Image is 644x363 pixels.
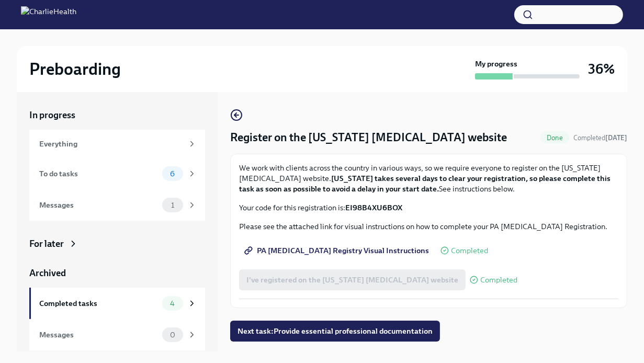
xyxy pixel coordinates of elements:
[29,109,205,121] a: In progress
[21,6,76,23] img: CharlieHealth
[239,221,618,232] p: Please see the attached link for visual instructions on how to complete your PA [MEDICAL_DATA] Re...
[230,321,440,342] button: Next task:Provide essential professional documentation
[239,163,618,194] p: We work with clients across the country in various ways, so we require everyone to register on th...
[39,329,158,341] div: Messages
[573,133,627,143] span: October 2nd, 2025 12:36
[29,189,205,221] a: Messages1
[164,170,181,178] span: 6
[239,202,618,213] p: Your code for this registration is:
[29,288,205,319] a: Completed tasks4
[39,138,183,150] div: Everything
[239,174,611,194] strong: [US_STATE] takes several days to clear your registration, so please complete this task as soon as...
[475,59,517,69] strong: My progress
[451,247,488,255] span: Completed
[29,267,205,279] a: Archived
[29,319,205,350] a: Messages0
[29,237,205,250] a: For later
[540,134,569,142] span: Done
[239,240,436,261] a: PA [MEDICAL_DATA] Registry Visual Instructions
[39,199,158,211] div: Messages
[164,300,181,308] span: 4
[480,276,517,284] span: Completed
[246,245,429,256] span: PA [MEDICAL_DATA] Registry Visual Instructions
[164,331,182,339] span: 0
[573,134,627,142] span: Completed
[29,237,64,250] div: For later
[165,201,180,209] span: 1
[345,203,402,212] strong: EI98B4XU6BOX
[29,59,121,80] h2: Preboarding
[605,134,627,142] strong: [DATE]
[39,168,158,179] div: To do tasks
[588,60,615,78] h3: 36%
[29,130,205,158] a: Everything
[230,130,507,145] h4: Register on the [US_STATE] [MEDICAL_DATA] website
[238,326,433,336] span: Next task : Provide essential professional documentation
[39,298,158,309] div: Completed tasks
[29,158,205,189] a: To do tasks6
